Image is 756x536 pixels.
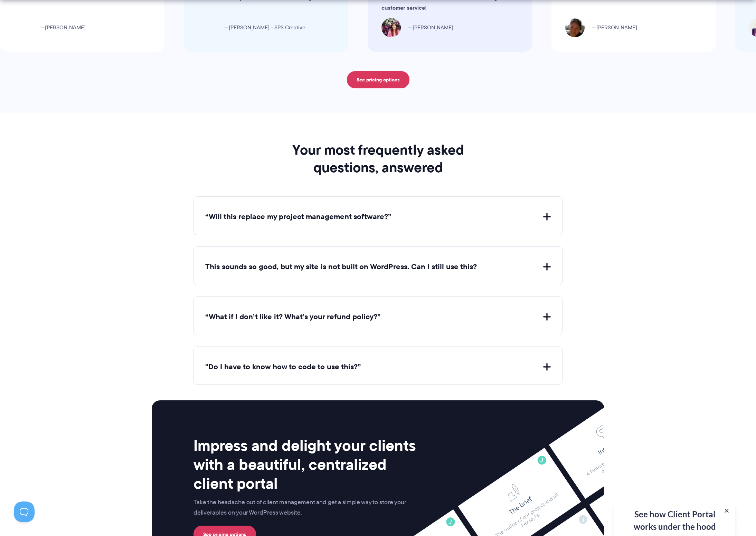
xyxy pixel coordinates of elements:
[14,501,35,522] iframe: Toggle Customer Support
[347,71,409,88] a: See pricing options
[193,436,421,493] h2: Impress and delight your clients with a beautiful, centralized client portal
[205,312,551,322] button: “What if I don’t like it? What’s your refund policy?”
[8,18,27,37] img: Evangeline Gersich
[35,23,80,32] span: [PERSON_NAME]
[270,141,486,176] h2: Your most frequently asked questions, answered
[205,262,551,272] button: This sounds so good, but my site is not built on WordPress. Can I still use this?
[205,362,551,372] button: "Do I have to know how to code to use this?”
[193,497,421,518] p: Take the headache out of client management and get a simple way to store your deliverables on you...
[205,212,551,222] button: “Will this replace my project management software?”
[218,23,300,32] span: [PERSON_NAME] - SPS Creative
[192,18,211,37] img: Sam Sedgeman - SPS Creative
[559,18,579,37] img: Evangeline Gersich
[402,23,447,32] span: [PERSON_NAME]
[586,23,631,32] span: [PERSON_NAME]
[376,18,395,37] img: Katrina Upton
